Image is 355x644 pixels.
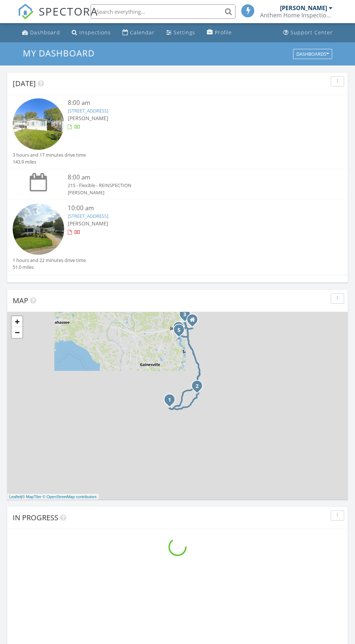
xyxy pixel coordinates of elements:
div: 51.0 miles [13,264,86,271]
a: Dashboard [19,26,63,39]
span: [PERSON_NAME] [68,115,108,122]
div: Settings [174,29,195,36]
div: 1401 Starboard Ct, Orange Park, FL 32003 [179,330,183,334]
a: SPECTORA [18,10,98,25]
span: SPECTORA [39,4,98,19]
div: Anthem Home Inspections [260,12,333,19]
i: 3 [183,312,186,317]
i: 5 [177,328,180,333]
a: Settings [163,26,198,39]
a: Calendar [120,26,158,39]
div: Dashboard [30,29,60,36]
div: | [7,494,99,500]
img: streetview [13,204,64,255]
div: 3123 Bay Springs Trail, DeLand, FL 32724 [197,386,201,390]
span: In Progress [13,513,58,522]
div: [PERSON_NAME] [68,189,315,196]
a: [STREET_ADDRESS] [68,107,108,114]
div: Inspections [79,29,111,36]
span: My Dashboard [23,47,95,59]
div: 8:00 am [68,98,315,107]
a: Zoom in [12,316,22,327]
a: 8:00 am [STREET_ADDRESS] [PERSON_NAME] 3 hours and 17 minutes drive time 143.9 miles [13,98,342,165]
div: 2501 Highsmith Landing Ln, Jacksonville, FL 32226 [185,314,189,318]
span: [PERSON_NAME] [68,220,108,227]
span: Map [13,296,28,305]
span: [DATE] [13,79,36,88]
div: Dashboards [296,51,329,56]
a: © MapTiler [22,495,42,499]
a: Leaflet [9,495,21,499]
button: Dashboards [293,49,332,59]
div: 215 - Flexible - REINSPECTION [68,182,315,189]
div: [PERSON_NAME] [280,4,327,12]
img: The Best Home Inspection Software - Spectora [18,4,34,20]
div: 215 Landing Dr, Leesburg, FL 34748 [170,399,174,404]
div: Support Center [291,29,333,36]
a: Inspections [69,26,114,39]
div: 143.9 miles [13,158,86,165]
a: © OpenStreetMap contributors [43,495,97,499]
div: 900 Plaza 141, Atlantic Beach, FL 32233, Atlantic Beach FL 32233 [192,319,197,324]
input: Search everything... [91,4,235,19]
a: Profile [204,26,235,39]
a: Support Center [280,26,336,39]
div: 8:00 am [68,173,315,182]
i: 2 [196,384,199,389]
div: 10:00 am [68,204,315,213]
a: [STREET_ADDRESS] [68,213,108,219]
a: Zoom out [12,327,22,338]
div: Calendar [130,29,155,36]
a: 10:00 am [STREET_ADDRESS] [PERSON_NAME] 1 hours and 22 minutes drive time 51.0 miles [13,204,342,271]
div: 3 hours and 17 minutes drive time [13,152,86,158]
i: 1 [168,398,171,403]
div: 1 hours and 22 minutes drive time [13,257,86,264]
img: streetview [13,98,64,150]
div: Profile [215,29,232,36]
